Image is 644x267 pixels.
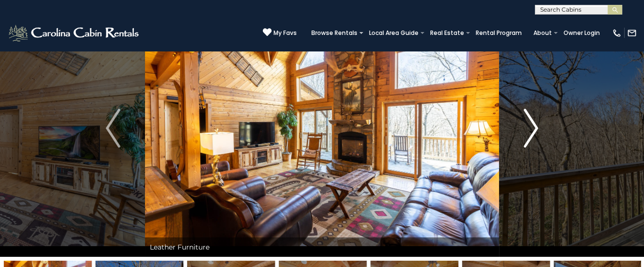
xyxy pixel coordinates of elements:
img: mail-regular-white.png [627,28,637,38]
a: Owner Login [559,26,605,40]
img: arrow [524,109,538,148]
img: arrow [106,109,120,148]
a: Browse Rentals [306,26,362,40]
a: Rental Program [471,26,527,40]
span: My Favs [274,29,297,37]
a: About [529,26,557,40]
img: White-1-2.png [7,23,142,43]
a: My Favs [263,28,297,38]
a: Real Estate [425,26,469,40]
div: Leather Furniture [145,237,499,257]
img: phone-regular-white.png [612,28,622,38]
a: Local Area Guide [364,26,423,40]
